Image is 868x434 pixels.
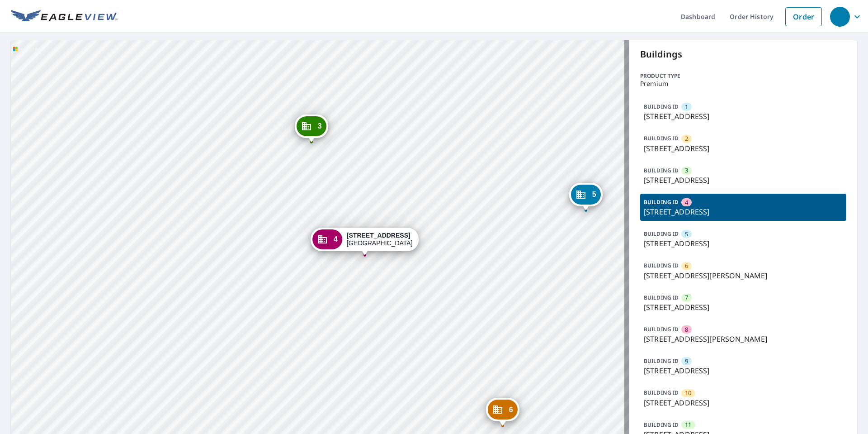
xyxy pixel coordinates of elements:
p: BUILDING ID [644,325,679,333]
p: Buildings [640,48,846,61]
p: BUILDING ID [644,262,679,269]
p: [STREET_ADDRESS] [644,206,843,217]
span: 10 [685,389,691,397]
div: Dropped pin, building 3, Commercial property, 7025 S 115th Street Plz La Vista, NE 68128 [295,114,328,143]
p: [STREET_ADDRESS][PERSON_NAME] [644,270,843,281]
p: BUILDING ID [644,357,679,365]
p: BUILDING ID [644,134,679,142]
p: [STREET_ADDRESS] [644,175,843,186]
div: Dropped pin, building 5, Commercial property, 7040 S 114th Street Plz La Vista, NE 68128 [569,183,603,211]
p: Premium [640,80,846,87]
img: EV Logo [11,10,118,24]
p: [STREET_ADDRESS] [644,143,843,154]
div: Dropped pin, building 4, Commercial property, 7025 S 115th Street Plz La Vista, NE 68128 [311,228,419,256]
p: BUILDING ID [644,421,679,429]
p: [STREET_ADDRESS] [644,238,843,249]
p: [STREET_ADDRESS] [644,302,843,313]
p: [STREET_ADDRESS] [644,111,843,122]
p: BUILDING ID [644,230,679,238]
a: Order [785,7,822,26]
p: [STREET_ADDRESS][PERSON_NAME] [644,334,843,344]
p: BUILDING ID [644,198,679,206]
p: [STREET_ADDRESS] [644,397,843,408]
div: Dropped pin, building 6, Commercial property, 11436 Gertrude Plz La Vista, NE 68128 [486,398,519,426]
p: BUILDING ID [644,294,679,301]
span: 1 [685,103,688,111]
span: 8 [685,325,688,334]
p: [STREET_ADDRESS] [644,365,843,376]
span: 6 [509,406,513,413]
span: 11 [685,420,691,429]
p: BUILDING ID [644,103,679,110]
div: [GEOGRAPHIC_DATA] [347,232,413,247]
span: 6 [685,262,688,270]
span: 4 [685,198,688,207]
p: BUILDING ID [644,167,679,174]
span: 2 [685,134,688,143]
p: BUILDING ID [644,389,679,396]
span: 9 [685,357,688,366]
span: 7 [685,293,688,302]
span: 4 [334,236,338,243]
p: Product type [640,72,846,80]
span: 3 [318,123,322,129]
strong: [STREET_ADDRESS] [347,232,410,239]
span: 3 [685,166,688,175]
span: 5 [592,191,596,198]
span: 5 [685,230,688,238]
